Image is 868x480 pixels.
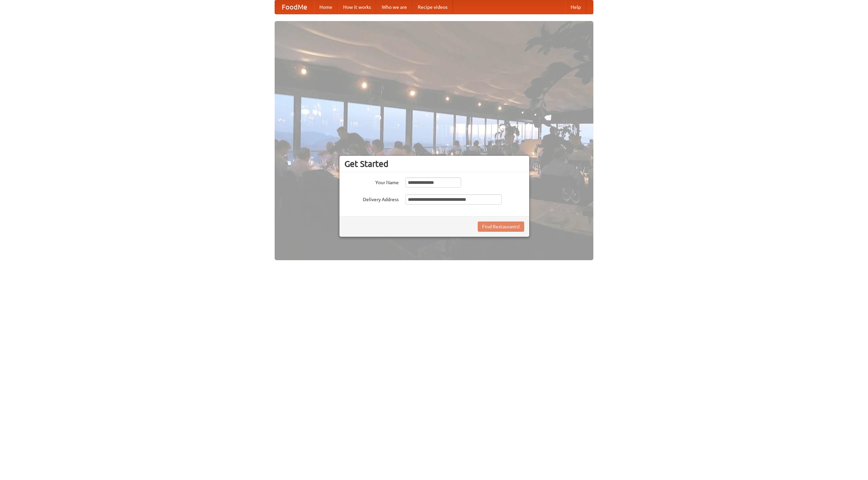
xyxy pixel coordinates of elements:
label: Delivery Address [344,194,399,203]
button: Find Restaurants! [478,222,524,232]
a: FoodMe [275,0,314,14]
a: Recipe videos [412,0,453,14]
a: Help [565,0,586,14]
label: Your Name [344,177,399,186]
a: How it works [338,0,376,14]
a: Who we are [376,0,412,14]
h3: Get Started [344,159,524,169]
a: Home [314,0,338,14]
